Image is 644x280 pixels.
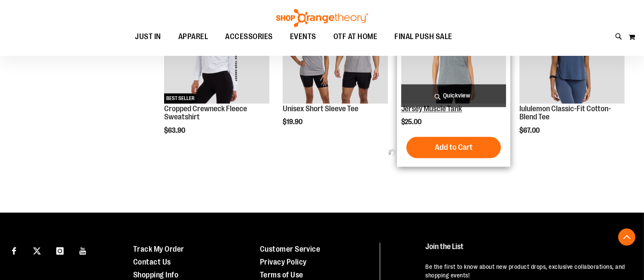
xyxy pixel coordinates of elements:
[133,271,179,279] a: Shopping Info
[425,262,627,280] p: Be the first to know about new product drops, exclusive collaborations, and shopping events!
[33,247,41,255] img: Twitter
[76,243,91,258] a: Visit our Youtube page
[519,104,611,122] a: lululemon Classic-Fit Cotton-Blend Tee
[325,27,386,47] a: OTF AT HOME
[401,84,507,107] a: Quickview
[618,228,635,246] button: Back To Top
[275,9,369,27] img: Shop Orangetheory
[164,127,186,134] span: $63.90
[164,93,197,103] span: BEST SELLER
[401,118,423,126] span: $25.00
[260,271,303,279] a: Terms of Use
[388,148,397,157] img: ias-spinner.gif
[283,118,304,126] span: $19.90
[290,27,316,46] span: EVENTS
[133,245,184,253] a: Track My Order
[519,127,541,134] span: $67.00
[333,27,378,46] span: OTF AT HOME
[406,137,501,158] button: Add to Cart
[386,27,461,47] a: FINAL PUSH SALE
[52,243,67,258] a: Visit our Instagram page
[30,243,45,258] a: Visit our X page
[260,258,307,266] a: Privacy Policy
[425,243,627,259] h4: Join the List
[217,27,281,47] a: ACCESSORIES
[394,27,452,46] span: FINAL PUSH SALE
[126,27,170,47] a: JUST IN
[260,245,320,253] a: Customer Service
[283,104,358,113] a: Unisex Short Sleeve Tee
[178,27,208,46] span: APPAREL
[225,27,273,46] span: ACCESSORIES
[164,104,247,122] a: Cropped Crewneck Fleece Sweatshirt
[133,258,171,266] a: Contact Us
[170,27,217,46] a: APPAREL
[401,104,462,113] a: Jersey Muscle Tank
[435,143,473,152] span: Add to Cart
[281,27,325,47] a: EVENTS
[6,243,21,258] a: Visit our Facebook page
[135,27,161,46] span: JUST IN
